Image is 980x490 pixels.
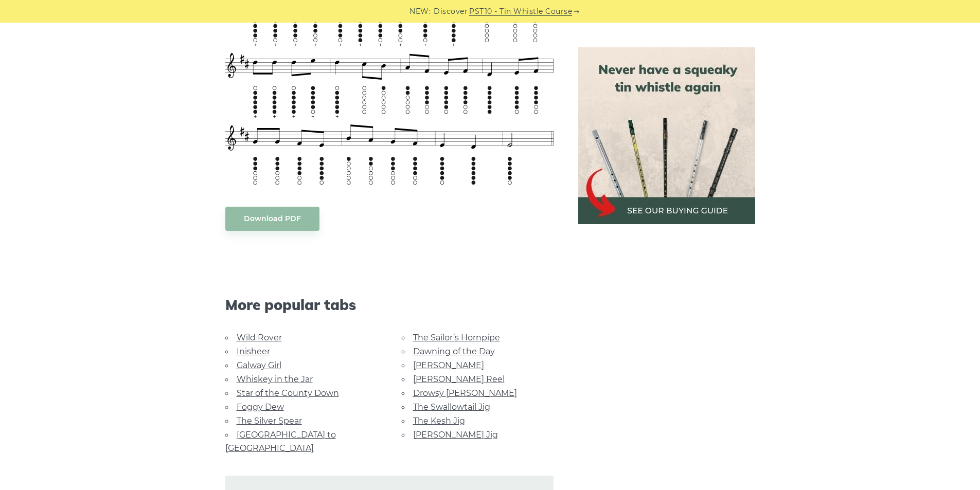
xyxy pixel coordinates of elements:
a: Inisheer [237,347,270,356]
a: Dawning of the Day [413,347,495,356]
a: The Silver Spear [237,416,302,426]
a: Download PDF [225,207,319,231]
a: Star of the County Down [237,388,339,398]
a: [PERSON_NAME] Jig [413,430,498,440]
a: [PERSON_NAME] [413,360,484,370]
span: Discover [434,6,468,17]
a: [PERSON_NAME] Reel [413,374,505,384]
a: The Kesh Jig [413,416,465,426]
a: Whiskey in the Jar [237,374,313,384]
img: tin whistle buying guide [578,47,755,224]
a: The Swallowtail Jig [413,402,490,412]
span: More popular tabs [225,296,554,314]
a: The Sailor’s Hornpipe [413,333,500,342]
a: PST10 - Tin Whistle Course [469,6,572,17]
a: Foggy Dew [237,402,284,412]
a: [GEOGRAPHIC_DATA] to [GEOGRAPHIC_DATA] [225,430,336,453]
span: NEW: [409,6,431,17]
a: Wild Rover [237,333,282,342]
a: Galway Girl [237,360,281,370]
a: Drowsy [PERSON_NAME] [413,388,517,398]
